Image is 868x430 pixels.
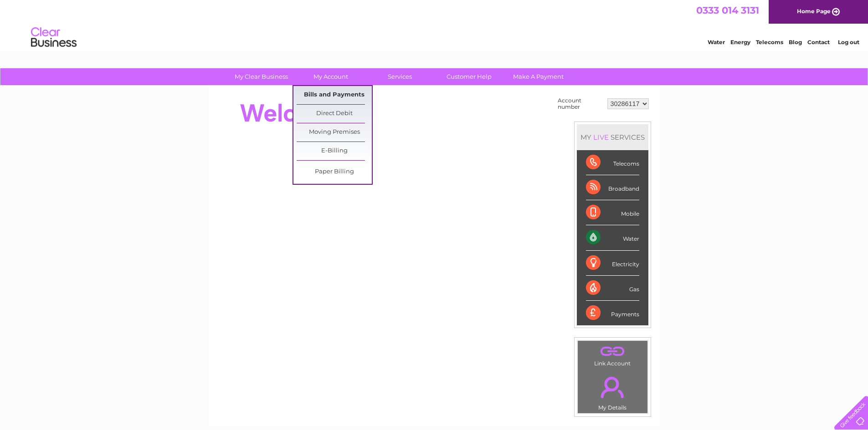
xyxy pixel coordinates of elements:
[297,142,372,160] a: E-Billing
[789,39,802,46] a: Blog
[297,105,372,123] a: Direct Debit
[696,5,759,16] a: 0333 014 3131
[297,163,372,181] a: Paper Billing
[708,39,725,46] a: Water
[586,251,639,276] div: Electricity
[297,86,372,104] a: Bills and Payments
[580,343,645,359] a: .
[730,39,750,46] a: Energy
[293,68,368,85] a: My Account
[591,133,611,142] div: LIVE
[586,301,639,325] div: Payments
[756,39,783,46] a: Telecoms
[577,340,648,369] td: Link Account
[586,276,639,301] div: Gas
[586,175,639,200] div: Broadband
[807,39,830,46] a: Contact
[577,124,648,150] div: MY SERVICES
[586,200,639,225] div: Mobile
[555,95,605,112] td: Account number
[297,123,372,142] a: Moving Premises
[362,68,437,85] a: Services
[580,371,645,403] a: .
[838,39,859,46] a: Log out
[586,150,639,175] div: Telecoms
[224,68,299,85] a: My Clear Business
[577,369,648,414] td: My Details
[501,68,576,85] a: Make A Payment
[31,24,77,51] img: logo.png
[431,68,507,85] a: Customer Help
[586,225,639,250] div: Water
[219,5,650,44] div: Clear Business is a trading name of Verastar Limited (registered in [GEOGRAPHIC_DATA] No. 3667643...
